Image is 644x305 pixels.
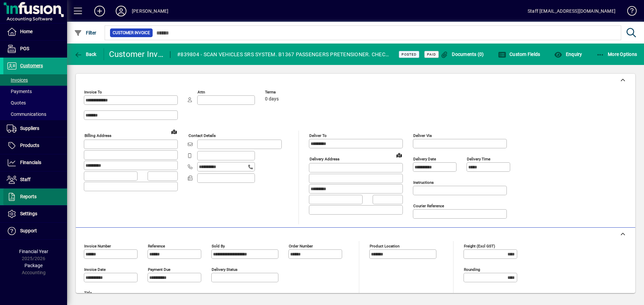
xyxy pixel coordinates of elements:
[394,150,405,160] a: View on map
[3,154,67,171] a: Financials
[7,77,28,83] span: Invoices
[413,180,434,185] mat-label: Instructions
[3,171,67,188] a: Staff
[552,48,584,60] button: Enquiry
[289,244,313,248] mat-label: Order number
[20,126,39,131] span: Suppliers
[212,244,225,248] mat-label: Sold by
[212,267,237,272] mat-label: Delivery status
[20,228,37,233] span: Support
[370,244,399,248] mat-label: Product location
[7,100,26,105] span: Quotes
[3,97,67,108] a: Quotes
[554,52,582,57] span: Enquiry
[464,244,495,248] mat-label: Freight (excl GST)
[427,52,436,57] span: Paid
[24,263,43,268] span: Package
[20,29,33,34] span: Home
[84,244,111,248] mat-label: Invoice number
[440,52,484,57] span: Documents (0)
[20,63,43,68] span: Customers
[401,52,417,57] span: Posted
[7,111,46,117] span: Communications
[169,126,179,137] a: View on map
[3,108,67,120] a: Communications
[84,291,92,295] mat-label: Title
[177,49,390,60] div: #839804 - SCAN VEHICLES SRS SYSTEM. B1367 PASSENGERS PRETENSIONER. CHECK OVER WIRING. CL
[265,90,305,94] span: Terms
[20,211,37,216] span: Settings
[413,133,432,138] mat-label: Deliver via
[309,133,327,138] mat-label: Deliver To
[84,90,102,94] mat-label: Invoice To
[89,5,110,17] button: Add
[265,96,279,102] span: 0 days
[595,48,639,60] button: More Options
[72,27,98,39] button: Filter
[72,48,98,60] button: Back
[464,267,480,272] mat-label: Rounding
[67,48,104,60] app-page-header-button: Back
[20,194,37,199] span: Reports
[413,157,436,161] mat-label: Delivery date
[148,244,165,248] mat-label: Reference
[20,143,39,148] span: Products
[467,157,490,161] mat-label: Delivery time
[19,249,48,254] span: Financial Year
[3,206,67,222] a: Settings
[496,48,542,60] button: Custom Fields
[20,46,29,51] span: POS
[84,267,106,272] mat-label: Invoice date
[3,41,67,57] a: POS
[110,5,132,17] button: Profile
[132,6,168,16] div: [PERSON_NAME]
[20,177,31,182] span: Staff
[74,30,97,35] span: Filter
[113,29,150,36] span: Customer Invoice
[3,188,67,205] a: Reports
[3,120,67,137] a: Suppliers
[198,90,205,94] mat-label: Attn
[596,52,637,57] span: More Options
[413,204,444,208] mat-label: Courier Reference
[20,160,41,165] span: Financials
[528,6,615,16] div: Staff [EMAIL_ADDRESS][DOMAIN_NAME]
[3,137,67,154] a: Products
[622,1,636,23] a: Knowledge Base
[439,48,486,60] button: Documents (0)
[3,23,67,40] a: Home
[3,223,67,239] a: Support
[7,89,32,94] span: Payments
[148,267,170,272] mat-label: Payment due
[3,86,67,97] a: Payments
[3,74,67,86] a: Invoices
[74,52,97,57] span: Back
[498,52,540,57] span: Custom Fields
[109,49,164,60] div: Customer Invoice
